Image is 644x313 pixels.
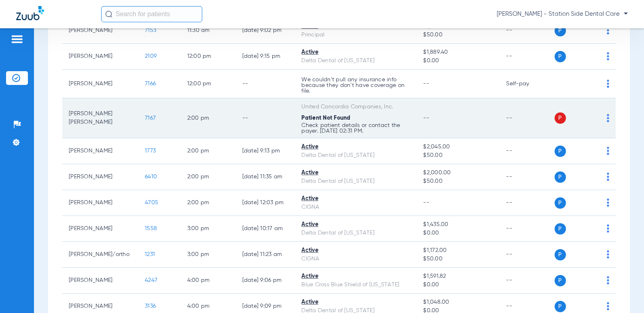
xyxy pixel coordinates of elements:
span: $1,591.82 [423,272,493,281]
span: -- [423,200,429,205]
td: -- [500,44,554,70]
td: [DATE] 9:15 PM [236,44,295,70]
span: 1558 [145,226,157,231]
div: Delta Dental of [US_STATE] [301,177,410,186]
div: Principal [301,31,410,39]
td: 2:00 PM [181,164,236,190]
td: -- [500,268,554,294]
td: [PERSON_NAME] [62,70,138,98]
td: [DATE] 10:17 AM [236,216,295,242]
p: We couldn’t pull any insurance info because they don’t have coverage on file. [301,77,410,94]
div: Active [301,272,410,281]
td: [PERSON_NAME] [62,18,138,44]
td: [PERSON_NAME] [62,138,138,164]
span: $50.00 [423,151,493,160]
span: -- [423,115,429,121]
span: $50.00 [423,255,493,263]
td: [PERSON_NAME] [PERSON_NAME] [62,98,138,138]
span: [PERSON_NAME] - Station Side Dental Care [497,10,628,18]
td: -- [500,216,554,242]
span: $1,435.00 [423,220,493,229]
td: -- [236,70,295,98]
td: [DATE] 12:03 PM [236,190,295,216]
td: [PERSON_NAME] [62,190,138,216]
td: [DATE] 11:23 AM [236,242,295,268]
span: 6410 [145,174,157,180]
td: -- [500,190,554,216]
img: group-dot-blue.svg [607,250,609,258]
td: [DATE] 9:02 PM [236,18,295,44]
span: -- [423,81,429,87]
td: [PERSON_NAME] [62,268,138,294]
span: $1,172.00 [423,246,493,255]
td: 4:00 PM [181,268,236,294]
div: Active [301,48,410,57]
span: $0.00 [423,229,493,237]
span: 7153 [145,27,156,33]
img: group-dot-blue.svg [607,80,609,88]
div: Active [301,143,410,151]
td: 2:00 PM [181,138,236,164]
span: $50.00 [423,31,493,39]
td: [PERSON_NAME]/ortho [62,242,138,268]
td: 11:30 AM [181,18,236,44]
img: Zuub Logo [16,6,44,20]
td: [DATE] 9:13 PM [236,138,295,164]
td: [DATE] 11:35 AM [236,164,295,190]
span: 1773 [145,148,156,154]
td: 3:00 PM [181,216,236,242]
td: 12:00 PM [181,70,236,98]
img: group-dot-blue.svg [607,302,609,310]
td: -- [500,98,554,138]
div: CIGNA [301,203,410,211]
td: 2:00 PM [181,98,236,138]
span: $1,048.00 [423,298,493,307]
span: $1,889.40 [423,48,493,57]
span: P [555,301,566,312]
td: -- [500,164,554,190]
div: CIGNA [301,255,410,263]
input: Search for patients [101,6,202,22]
img: hamburger-icon [11,34,23,44]
img: group-dot-blue.svg [607,52,609,60]
div: United Concordia Companies, Inc. [301,103,410,111]
img: group-dot-blue.svg [607,224,609,233]
span: 3136 [145,303,156,309]
td: 2:00 PM [181,190,236,216]
img: group-dot-blue.svg [607,26,609,34]
div: Delta Dental of [US_STATE] [301,57,410,65]
span: 7166 [145,81,156,87]
span: P [555,25,566,36]
span: Patient Not Found [301,115,350,121]
div: Blue Cross Blue Shield of [US_STATE] [301,281,410,289]
td: [DATE] 9:06 PM [236,268,295,294]
span: $0.00 [423,281,493,289]
td: -- [500,18,554,44]
td: -- [500,242,554,268]
p: Check patient details or contact the payer. [DATE] 02:31 PM. [301,123,410,134]
div: Active [301,169,410,177]
span: P [555,171,566,183]
div: Delta Dental of [US_STATE] [301,151,410,160]
td: 12:00 PM [181,44,236,70]
span: P [555,223,566,235]
span: 7167 [145,115,156,121]
img: group-dot-blue.svg [607,173,609,181]
img: Search Icon [105,11,112,18]
span: $0.00 [423,57,493,65]
span: P [555,275,566,286]
td: [PERSON_NAME] [62,216,138,242]
td: [PERSON_NAME] [62,164,138,190]
span: $2,045.00 [423,143,493,151]
span: P [555,249,566,260]
td: 3:00 PM [181,242,236,268]
img: group-dot-blue.svg [607,147,609,155]
td: Self-pay [500,70,554,98]
span: P [555,112,566,124]
td: -- [236,98,295,138]
div: Active [301,246,410,255]
span: P [555,197,566,209]
img: group-dot-blue.svg [607,276,609,284]
div: Active [301,195,410,203]
td: [PERSON_NAME] [62,44,138,70]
